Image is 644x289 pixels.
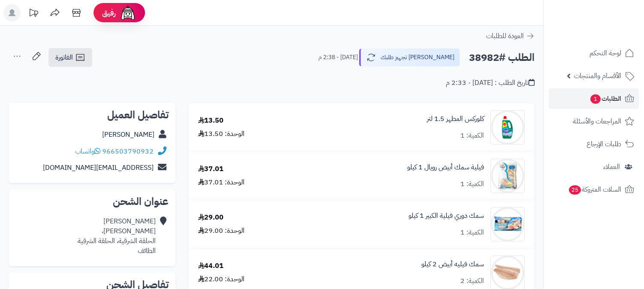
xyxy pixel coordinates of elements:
a: لوحة التحكم [549,43,639,63]
a: سمك دوري فيلية الكبير 1 كيلو [408,211,484,221]
a: طلبات الإرجاع [549,134,639,154]
div: الوحدة: 29.00 [198,226,245,236]
span: المراجعات والأسئلة [573,115,621,127]
span: طلبات الإرجاع [587,138,621,150]
span: 25 [569,185,581,195]
img: 1732ea259cd4f7bac6e7ac6d5d800a44bfd-90x90.jpg [491,110,524,144]
div: تاريخ الطلب : [DATE] - 2:33 م [446,78,535,88]
span: لوحة التحكم [590,47,621,59]
h2: تفاصيل العميل [15,110,169,120]
img: 1669287686-Screenshot%202022-11-24%20135947-90x90.png [491,159,524,193]
a: العودة للطلبات [486,31,535,41]
button: [PERSON_NAME] تجهيز طلبك [359,48,460,66]
a: المراجعات والأسئلة [549,111,639,132]
a: تحديثات المنصة [23,4,44,24]
div: الوحدة: 13.50 [198,129,245,139]
a: الفاتورة [48,48,92,67]
small: [DATE] - 2:38 م [318,53,358,62]
img: 1673885166-%D8%A7%D9%84%D8%AA%D9%82%D8%A7%D8%B7%20%D8%A7%D9%84%D9%88%D9%8A%D8%A8_16-1-2023_19346_... [491,207,524,241]
span: العودة للطلبات [486,31,524,41]
div: 44.01 [198,261,224,271]
div: 37.01 [198,164,224,174]
span: رفيق [102,8,116,18]
div: 13.50 [198,116,224,126]
a: الطلبات1 [549,88,639,109]
span: الطلبات [590,93,621,105]
div: الكمية: 1 [460,179,484,189]
span: 1 [590,94,601,104]
span: العملاء [603,161,620,173]
div: [PERSON_NAME] [PERSON_NAME]، الحلقة الشرقية، الحلقة الشرقية الطائف [78,217,156,256]
span: الأقسام والمنتجات [574,70,621,82]
a: [EMAIL_ADDRESS][DOMAIN_NAME] [43,163,154,173]
a: [PERSON_NAME] [102,129,154,140]
a: 966503790932 [102,146,154,157]
a: واتساب [75,146,100,157]
a: سمك فيليه أبيض 2 كيلو [421,259,484,269]
span: الفاتورة [55,52,73,63]
h2: عنوان الشحن [15,196,169,207]
h2: الطلب #38982 [469,49,535,66]
a: كلوركس المطهر 1.5 لتر [427,114,484,124]
div: 29.00 [198,213,224,223]
img: ai-face.png [119,4,136,21]
div: الوحدة: 37.01 [198,178,245,187]
a: فيلية سمك أبيض رويال 1 كيلو [407,163,484,172]
a: السلات المتروكة25 [549,179,639,200]
div: الوحدة: 22.00 [198,274,245,284]
span: السلات المتروكة [568,184,621,196]
div: الكمية: 1 [460,228,484,238]
div: الكمية: 2 [460,276,484,286]
a: العملاء [549,157,639,177]
div: الكمية: 1 [460,131,484,141]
